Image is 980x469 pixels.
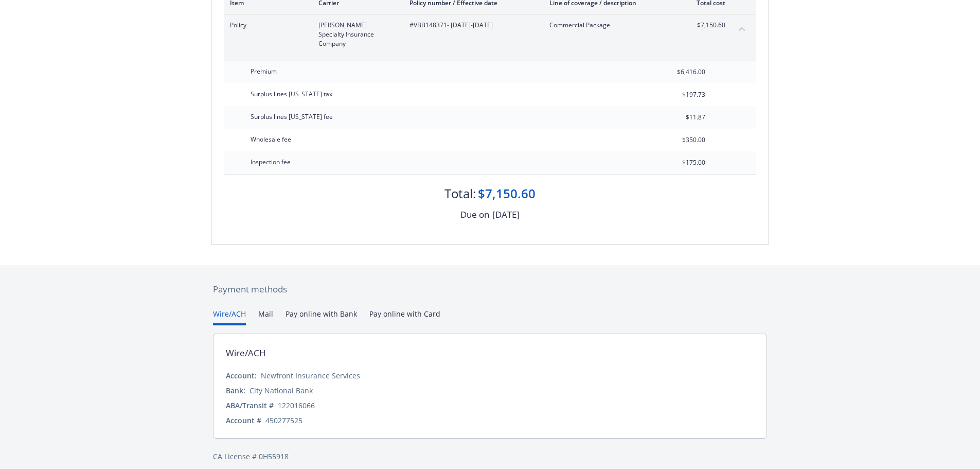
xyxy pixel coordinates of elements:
[226,400,274,411] div: ABA/Transit #
[318,21,393,48] span: [PERSON_NAME] Specialty Insurance Company
[734,21,750,37] button: collapse content
[226,415,261,426] div: Account #
[226,346,266,360] div: Wire/ACH
[645,110,711,125] input: 0.00
[687,21,725,30] span: $7,150.60
[278,400,315,411] div: 122016066
[549,21,670,30] span: Commercial Package
[645,87,711,102] input: 0.00
[230,21,302,30] span: Policy
[224,14,756,55] div: Policy[PERSON_NAME] Specialty Insurance Company#VBB148371- [DATE]-[DATE]Commercial Package$7,150....
[213,308,246,325] button: Wire/ACH
[251,135,291,144] span: Wholesale fee
[265,415,302,426] div: 450277525
[251,158,291,166] span: Inspection fee
[250,385,313,396] div: City National Bank
[444,185,476,202] div: Total:
[460,208,489,221] div: Due on
[251,67,277,76] span: Premium
[645,155,711,170] input: 0.00
[251,90,332,98] span: Surplus lines [US_STATE] tax
[213,451,767,462] div: CA License # 0H55918
[258,308,273,325] button: Mail
[251,112,333,121] span: Surplus lines [US_STATE] fee
[492,208,520,221] div: [DATE]
[213,283,767,296] div: Payment methods
[645,132,711,148] input: 0.00
[409,21,533,30] span: #VBB148371 - [DATE]-[DATE]
[478,185,536,202] div: $7,150.60
[369,308,440,325] button: Pay online with Card
[261,370,360,381] div: Newfront Insurance Services
[226,370,257,381] div: Account:
[226,385,245,396] div: Bank:
[645,64,711,80] input: 0.00
[286,308,357,325] button: Pay online with Bank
